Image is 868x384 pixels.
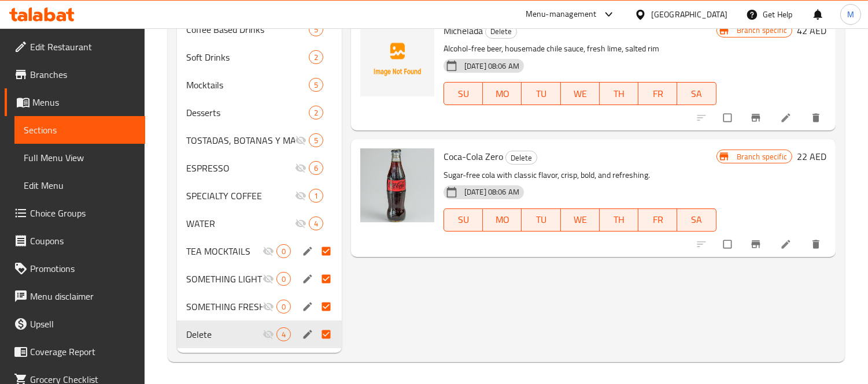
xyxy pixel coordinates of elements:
span: Soft Drinks [186,50,309,64]
button: TU [522,208,560,232]
span: Select to update [716,233,741,255]
span: MO [487,211,517,228]
span: Full Menu View [24,151,136,165]
a: Upsell [5,310,145,338]
div: Coffee Based Drinks5 [177,16,342,43]
div: Mocktails5 [177,71,342,99]
span: Branch specific [732,25,792,36]
div: SPECIALTY COFFEE [186,189,295,203]
span: ESPRESSO [186,161,295,175]
div: [GEOGRAPHIC_DATA] [651,8,727,21]
div: Desserts2 [177,99,342,126]
span: 6 [309,163,323,174]
svg: Inactive section [295,135,306,146]
svg: Inactive section [295,190,306,202]
span: Delete [186,327,263,341]
span: Edit Restaurant [30,40,136,54]
div: items [309,78,323,92]
span: SOMETHING LIGHT [186,272,263,286]
span: Branch specific [732,151,792,162]
h6: 22 AED [797,148,826,165]
span: FR [643,85,673,102]
div: items [276,300,291,314]
span: TEA MOCKTAILS [186,244,263,258]
span: WATER [186,217,295,230]
div: items [309,161,323,175]
span: WE [566,211,595,228]
img: Coca-Cola Zero [360,148,434,222]
button: edit [300,299,317,314]
span: 5 [309,24,323,35]
div: items [309,50,323,64]
div: WATER4 [177,210,342,237]
svg: Inactive section [263,329,274,340]
span: Coffee Based Drinks [186,23,309,36]
div: items [309,217,323,230]
span: TH [604,85,634,102]
h6: 42 AED [797,23,826,39]
span: SU [449,211,478,228]
a: Promotions [5,255,145,282]
span: 5 [309,80,323,91]
span: Coca-Cola Zero [444,148,503,165]
div: items [309,106,323,120]
div: SOMETHING FRESH0edit [177,293,342,320]
div: ESPRESSO6 [177,154,342,182]
span: Menus [32,95,136,109]
span: WE [566,85,595,102]
span: Coupons [30,234,136,248]
span: Coverage Report [30,345,136,359]
button: TH [600,208,638,232]
button: edit [300,244,317,259]
span: 5 [309,135,323,146]
button: MO [483,208,522,232]
div: Delete [485,25,517,39]
button: SU [444,82,483,105]
a: Branches [5,61,145,88]
span: TOSTADAS, BOTANAS Y MAS [186,133,295,147]
a: Sections [14,116,145,144]
span: Select to update [716,107,741,129]
div: Delete4edit [177,320,342,348]
a: Edit menu item [780,112,794,124]
button: Branch-specific-item [743,232,771,257]
div: TEA MOCKTAILS0edit [177,237,342,265]
a: Edit menu item [780,238,794,250]
div: TOSTADAS, BOTANAS Y MAS5 [177,126,342,154]
a: Menu disclaimer [5,282,145,310]
span: Mocktails [186,78,309,92]
a: Menus [5,88,145,116]
button: WE [561,82,600,105]
span: MO [487,85,517,102]
span: Michelada [444,22,483,39]
div: items [309,133,323,147]
button: SA [677,208,716,232]
span: 0 [277,274,290,285]
button: delete [803,232,831,257]
span: TU [526,85,556,102]
span: TH [604,211,634,228]
button: WE [561,208,600,232]
span: [DATE] 08:06 AM [460,61,524,72]
span: Promotions [30,262,136,275]
a: Coupons [5,227,145,255]
span: Desserts [186,106,309,120]
div: Delete [505,151,537,165]
span: SOMETHING FRESH [186,300,263,314]
a: Full Menu View [14,144,145,172]
span: SA [682,211,711,228]
div: items [309,23,323,36]
button: TU [522,82,560,105]
span: Delete [486,25,516,38]
span: 2 [309,52,323,63]
div: Menu-management [526,8,597,21]
span: SU [449,85,478,102]
button: delete [803,105,831,131]
span: Edit Menu [24,178,136,192]
div: SPECIALTY COFFEE1 [177,182,342,210]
